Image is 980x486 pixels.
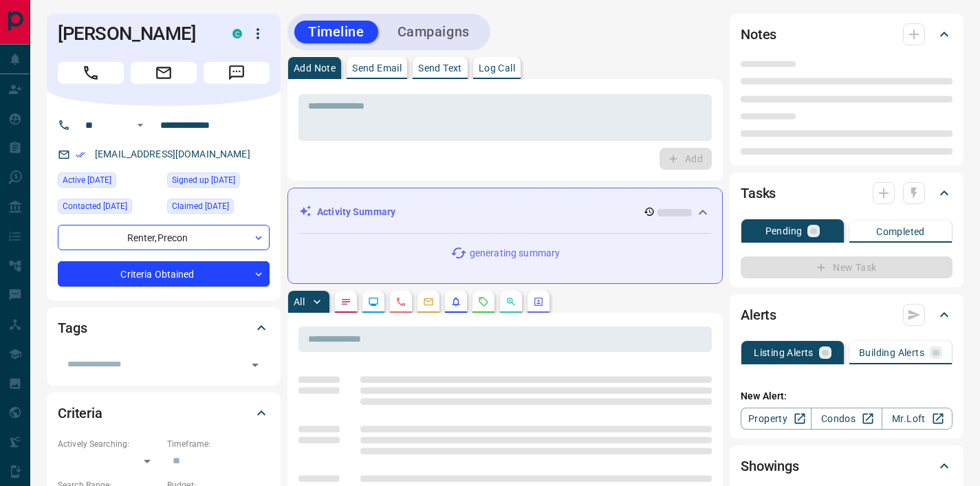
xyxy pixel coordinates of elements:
p: Completed [876,227,925,236]
svg: Notes [340,296,351,307]
p: All [294,297,305,307]
h1: [PERSON_NAME] [58,23,212,45]
span: Message [204,62,270,84]
svg: Opportunities [505,296,516,307]
svg: Lead Browsing Activity [368,296,379,307]
p: Activity Summary [317,205,395,219]
p: Timeframe: [167,438,270,450]
a: Mr.Loft [882,408,952,430]
p: generating summary [470,246,560,261]
h2: Notes [741,23,776,45]
span: Claimed [DATE] [172,199,229,213]
h2: Showings [741,455,799,477]
a: Condos [811,408,882,430]
button: Timeline [294,21,378,43]
div: Alerts [741,298,952,331]
h2: Tags [58,317,87,339]
h2: Tasks [741,182,776,204]
div: Tags [58,311,270,344]
div: Tasks [741,177,952,210]
svg: Calls [395,296,406,307]
svg: Requests [478,296,489,307]
h2: Criteria [58,402,102,424]
button: Open [132,117,149,133]
div: Thu Sep 26 2024 [58,199,160,218]
button: Open [246,355,265,375]
p: Building Alerts [859,348,924,357]
div: condos.ca [232,29,242,38]
span: Call [58,62,124,84]
h2: Alerts [741,304,776,326]
div: Fri Oct 11 2024 [167,199,270,218]
button: Campaigns [384,21,483,43]
div: Tue Oct 07 2025 [58,173,160,192]
div: Notes [741,18,952,51]
div: Fri Nov 04 2022 [167,173,270,192]
span: Email [131,62,197,84]
svg: Email Verified [76,150,85,159]
div: Criteria [58,397,270,430]
p: Listing Alerts [754,348,814,357]
span: Signed up [DATE] [172,173,235,187]
div: Activity Summary [299,199,711,225]
p: Log Call [479,63,515,73]
a: [EMAIL_ADDRESS][DOMAIN_NAME] [95,148,250,159]
svg: Emails [423,296,434,307]
p: Pending [765,226,803,236]
p: New Alert: [741,389,952,404]
a: Property [741,408,812,430]
p: Add Note [294,63,336,73]
div: Renter , Precon [58,225,270,250]
p: Send Email [352,63,402,73]
span: Active [DATE] [63,173,111,187]
svg: Agent Actions [533,296,544,307]
p: Send Text [418,63,462,73]
p: Actively Searching: [58,438,160,450]
svg: Listing Alerts [450,296,461,307]
div: Showings [741,450,952,483]
span: Contacted [DATE] [63,199,127,213]
div: Criteria Obtained [58,261,270,287]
